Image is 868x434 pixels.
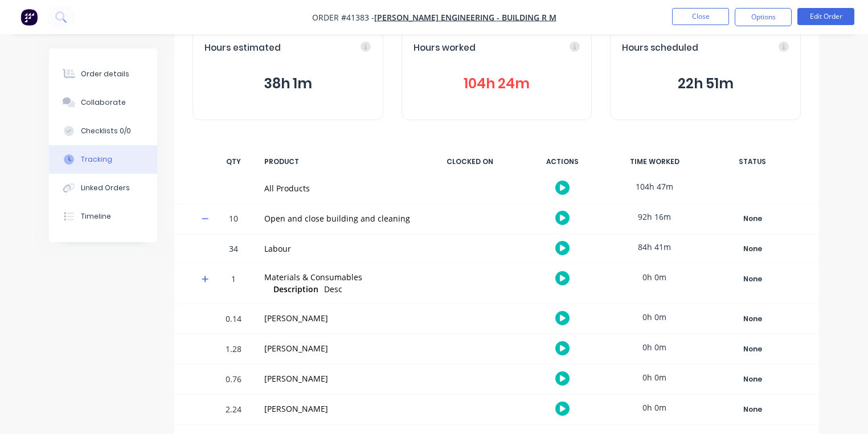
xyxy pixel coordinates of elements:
div: Collaborate [81,97,126,108]
button: None [711,341,794,357]
div: [PERSON_NAME] [264,342,413,354]
button: Linked Orders [49,174,157,202]
div: Order details [81,69,129,79]
div: 10 [216,206,251,234]
div: None [711,211,793,226]
div: None [711,402,793,417]
div: None [711,241,793,256]
div: 0h 0m [612,395,697,420]
div: Checklists 0/0 [81,126,131,136]
button: Options [735,8,792,26]
div: Timeline [81,211,111,222]
div: 1 [216,266,251,304]
div: CLOCKED ON [427,150,513,174]
div: 2.24 [216,396,251,424]
button: Collaborate [49,88,157,117]
div: 1.28 [216,336,251,364]
div: 0h 0m [612,334,697,360]
div: 0.14 [216,306,251,334]
button: Close [672,8,729,25]
div: TIME WORKED [612,150,697,174]
div: 0h 0m [612,264,697,290]
div: Materials & Consumables [264,271,413,283]
div: [PERSON_NAME] [264,372,413,384]
button: None [711,271,794,287]
div: 0h 0m [612,304,697,330]
div: QTY [216,150,251,174]
button: Checklists 0/0 [49,117,157,145]
div: None [711,342,793,357]
button: None [711,211,794,227]
button: Edit Order [797,8,854,25]
div: 84h 41m [612,234,697,260]
span: Description [273,283,318,295]
div: 34 [216,236,251,264]
div: STATUS [704,150,801,174]
div: PRODUCT [257,150,420,174]
span: Hours estimated [204,42,281,55]
button: Timeline [49,202,157,231]
button: None [711,371,794,387]
div: None [711,372,793,387]
a: [PERSON_NAME] Engineering - Building R M [374,12,556,23]
button: None [711,402,794,417]
div: 0.76 [216,366,251,394]
div: 92h 16m [612,204,697,230]
div: None [711,272,793,286]
div: [PERSON_NAME] [264,312,413,324]
span: Hours scheduled [622,42,698,55]
div: None [711,312,793,326]
button: 22h 51m [622,73,789,95]
div: [PERSON_NAME] [264,403,413,415]
span: Hours worked [413,42,476,55]
button: 104h 24m [413,73,580,95]
div: Labour [264,243,413,255]
button: Tracking [49,145,157,174]
button: None [711,241,794,257]
div: ACTIONS [519,150,605,174]
div: All Products [264,182,413,194]
button: 38h 1m [204,73,371,95]
button: None [711,311,794,327]
div: Tracking [81,154,112,165]
div: 0h 0m [612,365,697,390]
span: Order #41383 - [312,12,374,23]
div: Linked Orders [81,183,130,193]
div: 104h 47m [612,174,697,199]
img: Factory [21,9,38,26]
button: Order details [49,60,157,88]
div: Open and close building and cleaning [264,212,413,224]
span: Desc [324,284,342,294]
